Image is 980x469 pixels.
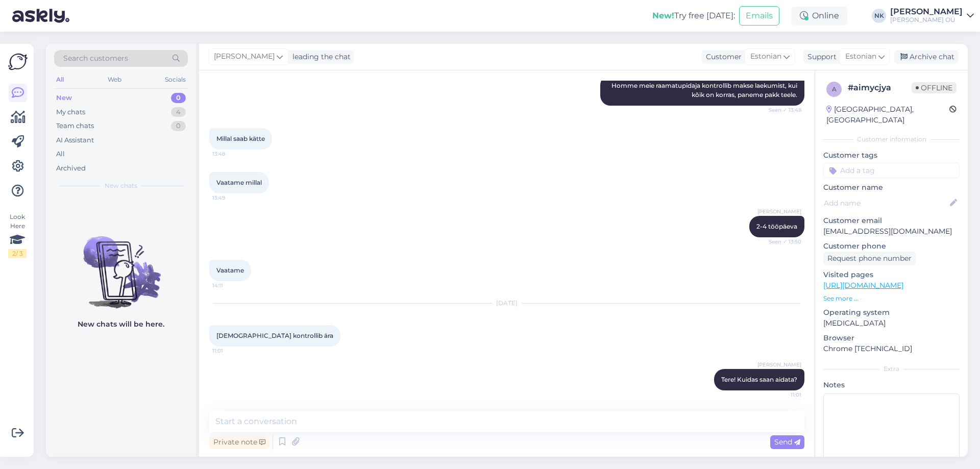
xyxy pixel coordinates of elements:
[756,223,797,230] span: 2-4 tööpäeva
[63,53,128,64] span: Search customers
[763,106,801,114] span: Seen ✓ 13:48
[803,52,837,62] div: Support
[56,163,86,174] div: Archived
[823,294,960,303] p: See more ...
[774,437,800,447] span: Send
[56,135,94,145] div: AI Assistant
[823,281,903,290] a: [URL][DOMAIN_NAME]
[209,435,269,449] div: Private note
[56,121,94,131] div: Team chats
[890,16,963,24] div: [PERSON_NAME] OÜ
[56,107,85,117] div: My chats
[823,380,960,390] p: Notes
[8,212,27,258] div: Look Here
[757,208,801,215] span: [PERSON_NAME]
[824,198,948,209] input: Add name
[763,391,801,399] span: 11:01
[702,52,742,62] div: Customer
[823,343,960,354] p: Chrome [TECHNICAL_ID]
[739,6,779,26] button: Emails
[757,361,801,368] span: [PERSON_NAME]
[8,249,27,258] div: 2 / 3
[823,182,960,193] p: Customer name
[163,73,188,86] div: Socials
[212,347,251,355] span: 11:01
[890,8,974,24] a: [PERSON_NAME][PERSON_NAME] OÜ
[78,319,164,330] p: New chats will be here.
[912,82,957,93] span: Offline
[56,93,72,103] div: New
[823,364,960,374] div: Extra
[171,107,186,117] div: 4
[212,150,251,158] span: 13:48
[105,181,137,190] span: New chats
[823,215,960,226] p: Customer email
[611,82,799,98] span: Homme meie raamatupidaja kontrollib makse laekumist, kui kõik on korras, paneme pakk teele.
[46,218,196,310] img: No chats
[823,307,960,318] p: Operating system
[890,8,963,16] div: [PERSON_NAME]
[845,51,876,62] span: Estonian
[216,332,333,339] span: [DEMOGRAPHIC_DATA] kontrollib ära
[823,226,960,237] p: [EMAIL_ADDRESS][DOMAIN_NAME]
[54,73,66,86] div: All
[652,10,735,22] div: Try free [DATE]:
[750,51,781,62] span: Estonian
[721,376,797,383] span: Tere! Kuidas saan aidata?
[848,82,912,94] div: # aimycjya
[872,9,886,23] div: NK
[216,266,244,274] span: Vaatame
[288,52,351,62] div: leading the chat
[823,269,960,280] p: Visited pages
[216,179,262,186] span: Vaatame millal
[106,73,124,86] div: Web
[792,7,847,25] div: Online
[832,85,837,93] span: a
[171,93,186,103] div: 0
[823,252,916,265] div: Request phone number
[652,11,674,20] b: New!
[8,52,28,71] img: Askly Logo
[216,135,265,142] span: Millal saab kätte
[212,194,251,202] span: 13:49
[823,333,960,343] p: Browser
[823,318,960,329] p: [MEDICAL_DATA]
[56,149,65,159] div: All
[823,241,960,252] p: Customer phone
[823,150,960,161] p: Customer tags
[826,104,949,126] div: [GEOGRAPHIC_DATA], [GEOGRAPHIC_DATA]
[212,282,251,289] span: 14:11
[171,121,186,131] div: 0
[763,238,801,245] span: Seen ✓ 13:50
[214,51,275,62] span: [PERSON_NAME]
[823,163,960,178] input: Add a tag
[823,135,960,144] div: Customer information
[209,299,804,308] div: [DATE]
[894,50,959,64] div: Archive chat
